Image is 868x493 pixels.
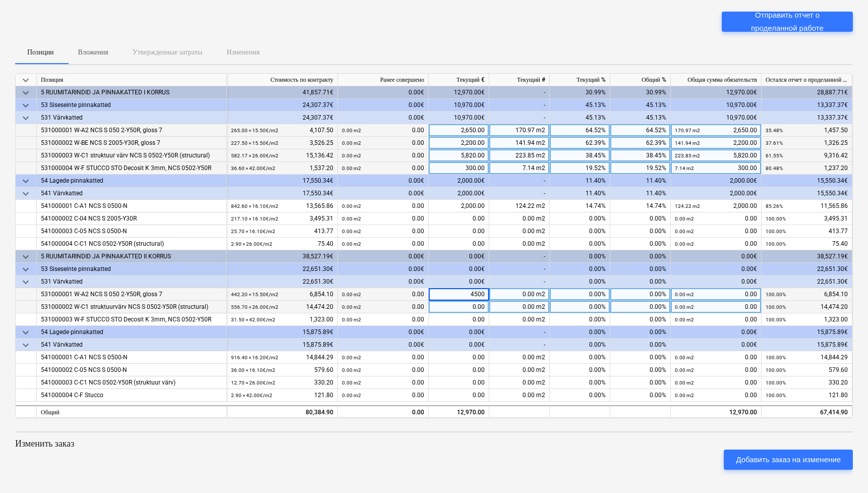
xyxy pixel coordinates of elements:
[766,124,848,137] div: 1,457.50
[610,175,671,187] div: 11.40%
[338,326,429,339] div: 0.00€
[766,241,786,247] small: 100.00%
[762,250,852,263] div: 38,527.19€
[671,175,762,187] div: 2,000.00€
[342,376,424,389] div: 0.00
[671,250,762,263] div: 0.00€
[342,149,424,162] div: 0.00
[610,238,671,250] div: 0.00%
[610,301,671,313] div: 0.00%
[671,187,762,200] div: 2,000.00€
[227,187,338,200] div: 17,550.34€
[550,276,610,288] div: 0.00%
[342,137,424,149] div: 0.00
[231,241,272,247] small: 2.90 × 26.00€ / m2
[489,326,550,339] div: -
[489,339,550,351] div: -
[231,364,333,376] div: 579.60
[675,317,694,322] small: 0.00 m2
[227,86,338,99] div: 41,857.71€
[342,162,424,175] div: 0.00
[429,162,489,175] div: 300.00
[550,389,610,402] div: 0.00%
[429,301,489,313] div: 0.00
[342,124,424,137] div: 0.00
[671,405,762,418] div: 12,970.00
[227,339,338,351] div: 15,875.89€
[342,128,361,133] small: 0.00 m2
[429,124,489,137] div: 2,650.00
[610,339,671,351] div: 0.00%
[610,389,671,402] div: 0.00%
[550,200,610,212] div: 14.74%
[489,112,550,124] div: -
[231,128,278,133] small: 265.00 × 15.50€ / m2
[489,200,550,212] div: 124.22 m2
[766,304,786,310] small: 100.00%
[231,292,278,297] small: 442.20 × 15.50€ / m2
[675,153,700,158] small: 223.85 m2
[550,212,610,225] div: 0.00%
[550,175,610,187] div: 11.40%
[41,276,222,288] div: 531 Värvkatted
[550,149,610,162] div: 38.45%
[429,364,489,376] div: 0.00
[671,74,762,86] div: Общая сумма обязательств
[550,124,610,137] div: 64.52%
[231,137,333,149] div: 3,526.25
[231,200,333,212] div: 13,565.86
[231,238,333,250] div: 75.40
[41,364,222,376] div: 541000002 C-05 NCS S 0500-N
[766,225,848,238] div: 413.77
[766,149,848,162] div: 9,316.42
[734,9,841,35] div: Отправить отчет о проделанной работе
[429,175,489,187] div: 2,000.00€
[675,212,757,225] div: 0.00
[20,263,32,276] span: keyboard_arrow_down
[338,99,429,112] div: 0.00€
[762,175,852,187] div: 15,550.34€
[338,86,429,99] div: 0.00€
[231,229,275,234] small: 25.70 × 16.10€ / m2
[231,367,275,373] small: 36.00 × 16.10€ / m2
[675,313,757,326] div: 0.00
[489,99,550,112] div: -
[675,241,694,247] small: 0.00 m2
[227,263,338,276] div: 22,651.30€
[766,364,848,376] div: 579.60
[231,355,278,360] small: 916.40 × 16.20€ / m2
[20,112,32,124] span: keyboard_arrow_down
[550,225,610,238] div: 0.00%
[489,250,550,263] div: -
[41,288,222,301] div: 531000001 W-A2 NCS S 050 2-Y50R, gloss 7
[766,162,848,175] div: 1,237.20
[227,250,338,263] div: 38,527.19€
[766,351,848,364] div: 14,844.29
[550,326,610,339] div: 0.00%
[41,313,222,326] div: 531000003 W-F STUCCO STO Decosit K 3mm, NCS 0502-Y50R
[489,389,550,402] div: 0.00 m2
[675,288,757,301] div: 0.00
[41,175,222,187] div: 54 Lagede pinnakatted
[429,250,489,263] div: 0.00€
[610,86,671,99] div: 30.99%
[231,153,278,158] small: 582.17 × 26.00€ / m2
[550,351,610,364] div: 0.00%
[338,263,429,276] div: 0.00€
[231,124,333,137] div: 4,107.50
[338,339,429,351] div: 0.00€
[342,292,361,297] small: 0.00 m2
[489,149,550,162] div: 223.85 m2
[429,313,489,326] div: 0.00
[20,74,32,86] span: keyboard_arrow_down
[766,317,786,322] small: 100.00%
[766,238,848,250] div: 75.40
[342,304,361,310] small: 0.00 m2
[227,326,338,339] div: 15,875.89€
[550,86,610,99] div: 30.99%
[41,187,222,200] div: 541 Värvkatted
[37,405,227,418] div: Общий
[429,86,489,99] div: 12,970.00€
[610,187,671,200] div: 11.40%
[766,200,848,212] div: 11,565.86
